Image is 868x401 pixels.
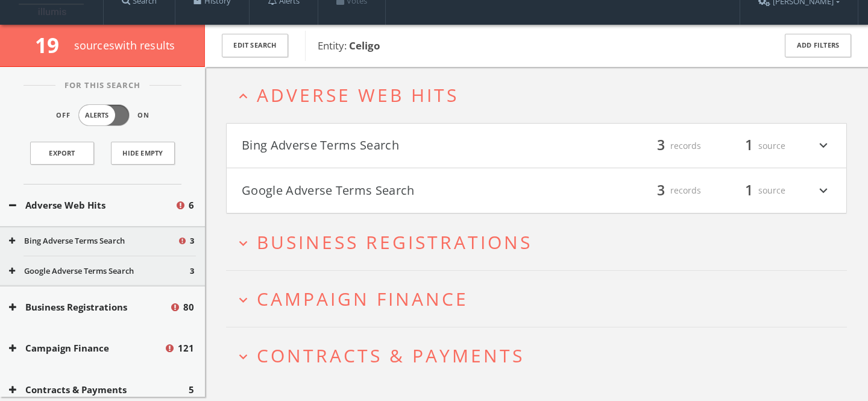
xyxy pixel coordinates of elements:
button: expand_moreContracts & Payments [235,346,847,365]
button: Hide Empty [111,142,175,165]
button: Adverse Web Hits [9,198,175,212]
button: Contracts & Payments [9,383,189,397]
span: 3 [652,135,670,156]
button: Bing Adverse Terms Search [9,235,177,247]
button: Google Adverse Terms Search [9,265,190,277]
span: 6 [189,198,194,212]
button: Bing Adverse Terms Search [242,136,536,156]
span: On [137,110,149,121]
span: 121 [178,341,194,355]
span: 3 [190,265,194,277]
span: Contracts & Payments [257,343,524,368]
span: 3 [652,180,670,201]
button: Campaign Finance [9,341,164,355]
button: Business Registrations [9,300,169,314]
span: Adverse Web Hits [257,83,459,107]
span: Off [56,110,71,121]
div: source [713,180,785,201]
span: Business Registrations [257,230,532,254]
div: source [713,136,785,156]
b: Celigo [349,39,380,52]
a: Export [30,142,94,165]
i: expand_more [816,136,831,156]
div: records [629,180,701,201]
i: expand_more [235,235,251,251]
span: 5 [189,383,194,397]
button: expand_lessAdverse Web Hits [235,85,847,105]
span: 80 [183,300,194,314]
button: expand_moreCampaign Finance [235,289,847,309]
i: expand_less [235,88,251,104]
span: Entity: [318,39,380,52]
span: 1 [740,135,758,156]
span: For This Search [55,80,149,92]
button: expand_moreBusiness Registrations [235,232,847,252]
span: 1 [740,180,758,201]
span: 19 [35,31,69,59]
i: expand_more [816,180,831,201]
button: Google Adverse Terms Search [242,180,536,201]
i: expand_more [235,349,251,365]
button: Add Filters [785,34,851,57]
div: records [629,136,701,156]
span: Campaign Finance [257,286,468,311]
span: source s with results [74,38,175,52]
i: expand_more [235,292,251,308]
button: Edit Search [222,34,288,57]
span: 3 [190,235,194,247]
